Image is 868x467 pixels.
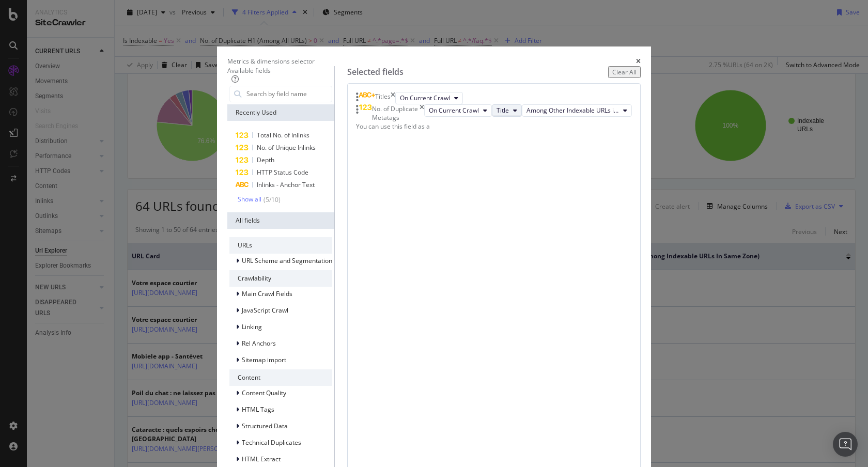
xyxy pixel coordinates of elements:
div: Clear All [612,68,637,76]
div: You can use this field as a [356,122,632,131]
span: No. of Unique Inlinks [257,143,316,152]
div: Metrics & dimensions selector [227,57,315,66]
span: Content Quality [242,388,286,397]
button: Among Other Indexable URLs in Same Zone [522,104,632,117]
span: Total No. of Inlinks [257,131,309,139]
span: Structured Data [242,422,288,430]
div: Open Intercom Messenger [833,432,858,457]
div: No. of Duplicate Metatags [372,104,420,122]
button: Title [492,104,522,117]
div: URLs [229,237,332,254]
span: Depth [257,155,274,164]
span: Sitemap import [242,355,286,364]
button: On Current Crawl [424,104,492,117]
span: Technical Duplicates [242,438,301,447]
span: On Current Crawl [400,94,450,102]
span: HTTP Status Code [257,168,308,177]
span: URL Scheme and Segmentation [242,256,332,265]
button: Clear All [608,66,641,78]
div: All fields [227,212,334,229]
div: No. of Duplicate MetatagstimesOn Current CrawlTitleAmong Other Indexable URLs in Same Zone [356,104,632,122]
span: On Current Crawl [429,106,479,115]
span: JavaScript Crawl [242,306,288,315]
div: ( 5 / 10 ) [261,195,281,204]
div: Content [229,369,332,386]
span: HTML Extract [242,455,281,463]
span: Inlinks - Anchor Text [257,180,315,189]
button: On Current Crawl [395,92,463,104]
div: Available fields [227,66,334,75]
span: Title [497,106,509,115]
span: Rel Anchors [242,339,276,348]
div: times [420,104,424,122]
div: Crawlability [229,270,332,287]
div: times [391,92,395,104]
span: Main Crawl Fields [242,289,292,298]
span: HTML Tags [242,405,274,414]
div: Show all [238,196,261,203]
div: Titles [375,92,391,104]
span: Among Other Indexable URLs in Same Zone [526,106,619,115]
div: times [636,57,641,66]
input: Search by field name [245,86,332,102]
div: TitlestimesOn Current Crawl [356,92,632,104]
div: Recently Used [227,104,334,121]
span: Linking [242,322,262,331]
div: Selected fields [347,66,404,78]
